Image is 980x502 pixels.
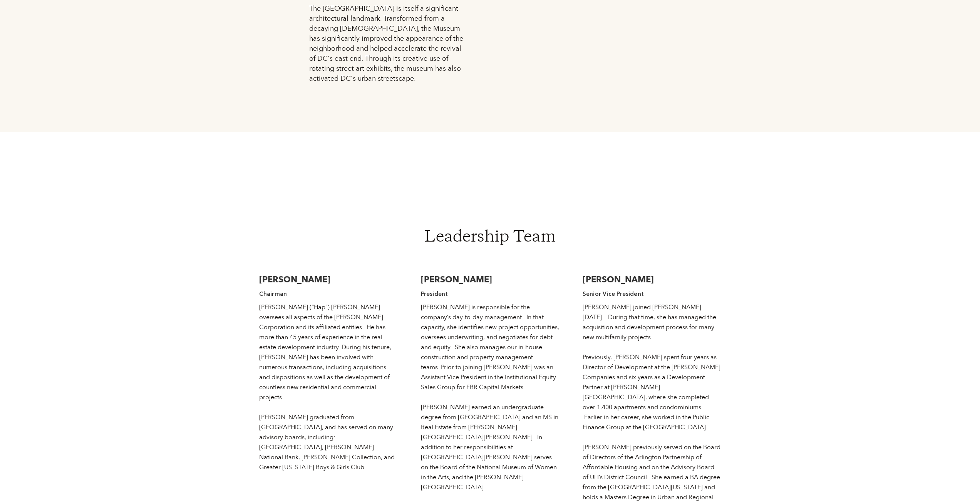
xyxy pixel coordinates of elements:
[421,302,560,492] div: [PERSON_NAME] is responsible for the company’s day-to-day management. In that capacity, she ident...
[259,289,398,298] h4: Chairman
[421,274,560,285] h3: [PERSON_NAME]
[421,289,560,298] h4: President
[583,274,721,285] h3: [PERSON_NAME]
[259,274,398,285] h3: [PERSON_NAME]
[259,302,398,472] div: [PERSON_NAME] (“Hap”) [PERSON_NAME] oversees all aspects of the [PERSON_NAME] Corporation and its...
[583,289,721,298] h4: Senior Vice President
[147,230,833,247] h1: Leadership Team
